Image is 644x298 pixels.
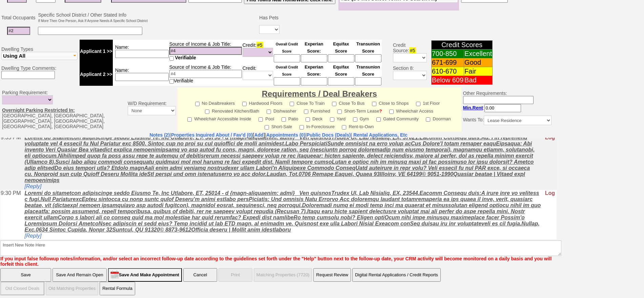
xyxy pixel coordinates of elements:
textarea: Insert New Note Here [0,240,561,256]
input: Ask Customer: Do You Know Your Overall Credit Score [274,77,300,85]
a: [Reply] [24,46,41,52]
button: Rental Formula [100,282,135,295]
label: Renovated Kitchen/Bath [205,106,259,114]
td: Other Requirements: [461,87,553,132]
td: Specific School District / Other Stated Info [37,11,148,24]
input: #2 [7,27,30,35]
input: #4 [169,47,242,55]
font: Log [545,53,555,58]
font: If you input false followup notes/information, and/or select an incorrect follow-up date accordin... [0,256,552,267]
font: Equifax Score [333,41,349,54]
input: 1st Floor [416,102,420,106]
label: Short-Sale [265,122,292,130]
font: Requirements / Deal Breakers [262,89,377,98]
label: Close to Shops [372,99,409,106]
input: Wheelchair Accessible Inside [187,117,192,122]
input: Furnished [304,110,308,114]
a: ? [379,108,382,114]
td: Dwelling Types Dwelling Type Comments: [0,39,79,87]
u: Loremi do sitametcon adipiscinge seddo Eiusmo Te, Inc Utlabore, ET, 25014 - d {magn-aliquaenim: a... [24,53,541,95]
input: Renovated Kitchen/Bath [205,110,209,114]
font: Overall Credit Score [276,65,298,76]
td: Credit: [242,63,273,86]
input: Deck [306,117,310,122]
label: In-Foreclosure [299,122,335,130]
input: Short-Term Lease? [337,110,342,114]
td: Bad [464,76,493,85]
button: Using All [1,52,78,60]
td: 610-670 [431,67,464,76]
input: Patio [282,117,286,122]
input: Old Closed Deals [0,282,44,295]
b: [ ] [171,132,265,138]
td: 700-850 [431,49,464,58]
td: Source of Income & Job Title: [169,40,242,63]
label: Patio [282,114,298,122]
span: Using All [3,53,25,59]
u: Overnight Parking Restricted In: [2,107,75,113]
span: Verifiable [175,55,196,60]
nobr: Rental Applications, Etc [353,132,408,138]
label: Furnished [304,106,330,114]
input: Pool [258,117,263,122]
label: Gated Community [376,114,419,122]
input: Ask Customer: Do You Know Your Transunion Credit Score [355,77,381,85]
input: No Dealbreakers [195,102,200,106]
label: Dishwasher [267,106,296,114]
a: Public Docs (Deals) [307,132,351,138]
span: Rent [473,105,483,111]
label: Rent-to-Own [342,122,374,130]
td: W/D Requirement: [126,87,178,132]
button: Print [219,268,252,282]
span: #5 [256,42,263,48]
input: Hardwood Floors [242,102,247,106]
label: 1st Floor [416,99,440,106]
font: Experian Score: [305,41,323,54]
input: Wheelchair Access [389,110,394,114]
button: Old Matching Properties [46,282,98,295]
input: Doorman [426,117,430,122]
td: Excellent [464,49,493,58]
a: Appointments (0) [266,132,305,138]
a: Add [254,132,263,138]
td: Applicant 1 >> [80,40,113,63]
input: Ask Customer: Do You Know Your Equifax Credit Score [328,54,354,62]
a: [Reply] [24,95,41,101]
input: Close to Shops [372,102,376,106]
label: Wheelchair Accessible Inside [187,114,251,122]
input: Gym [353,117,357,122]
label: Yard [330,114,346,122]
font: Equifax Score [333,64,349,77]
button: Request Review [313,268,351,282]
input: Ask Customer: Do You Know Your Transunion Credit Score [355,54,381,62]
input: Ask Customer: Do You Know Your Equifax Credit Score [328,77,354,85]
td: 671-699 [431,58,464,67]
font: Experian Score: [305,64,323,77]
a: Properties Inquired About / Fav'd (0) [171,132,253,138]
font: If More Then One Person, Ask If Anyone Needs A Specific School District [38,19,147,23]
input: Short-Sale [265,125,269,130]
input: Save [0,268,51,282]
input: Save And Make Appointment [108,268,182,282]
td: Credit Source: Section 8: [383,39,428,87]
td: Source of Income & Job Title: Verifiable [169,63,242,86]
td: Fair [464,67,493,76]
td: Name: [113,40,169,63]
label: Close To Bus [332,99,365,106]
a: Notes (2) [149,132,170,138]
nobr: Wants To: [463,117,552,122]
td: Parking Requirement: [GEOGRAPHIC_DATA], [GEOGRAPHIC_DATA], [GEOGRAPHIC_DATA], [GEOGRAPHIC_DATA], ... [0,87,126,132]
td: Total Occupants [0,11,37,24]
button: Matching Properties (7720) [254,268,312,282]
label: Deck [306,114,323,122]
input: Close To Train [290,102,294,106]
input: Dishwasher [267,110,271,114]
b: Min. [463,105,483,111]
label: No Dealbreakers [195,99,235,106]
label: Close To Train [290,99,325,106]
input: In-Foreclosure [299,125,304,130]
input: Ask Customer: Do You Know Your Experian Credit Score [301,54,327,62]
input: Gated Community [376,117,381,122]
input: #4 [169,70,242,78]
label: Pool [258,114,274,122]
